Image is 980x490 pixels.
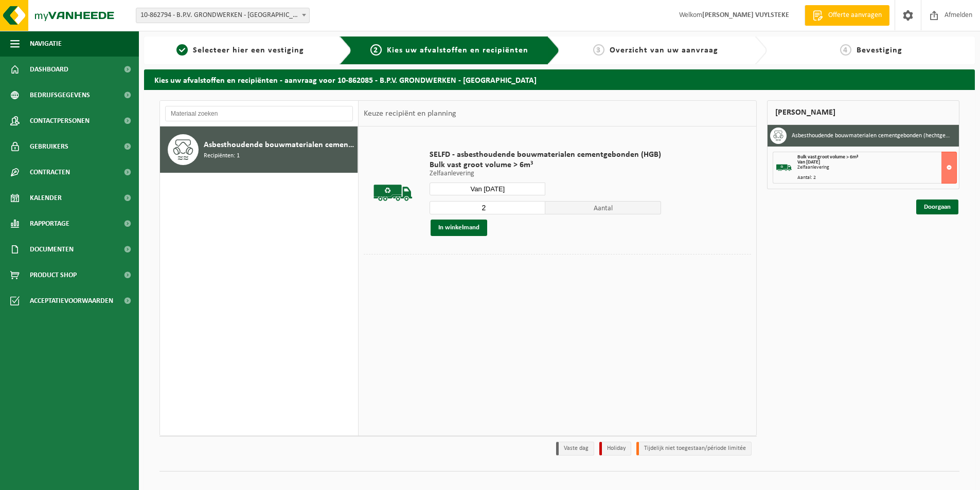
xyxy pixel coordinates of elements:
span: 3 [593,44,604,56]
button: Asbesthoudende bouwmaterialen cementgebonden (hechtgebonden) Recipiënten: 1 [160,126,358,173]
a: Doorgaan [916,199,958,214]
span: Gebruikers [30,134,68,159]
li: Vaste dag [556,442,594,456]
span: Aantal [545,201,661,214]
span: Bulk vast groot volume > 6m³ [430,160,661,170]
span: Acceptatievoorwaarden [30,288,113,314]
span: 4 [840,44,851,56]
h3: Asbesthoudende bouwmaterialen cementgebonden (hechtgebonden) [792,128,951,144]
span: Navigatie [30,31,62,57]
input: Materiaal zoeken [165,106,353,121]
span: Asbesthoudende bouwmaterialen cementgebonden (hechtgebonden) [204,139,355,151]
span: Bevestiging [857,46,902,55]
button: In winkelmand [431,220,487,236]
a: Offerte aanvragen [805,5,889,26]
span: Documenten [30,237,74,262]
p: Zelfaanlevering [430,170,661,177]
a: 1Selecteer hier een vestiging [149,44,331,57]
span: Rapportage [30,211,69,237]
input: Selecteer datum [430,183,545,195]
span: SELFD - asbesthoudende bouwmaterialen cementgebonden (HGB) [430,150,661,160]
span: Kalender [30,185,62,211]
span: 2 [370,44,382,56]
span: 1 [176,44,188,56]
div: Aantal: 2 [797,175,956,180]
span: Dashboard [30,57,68,82]
div: [PERSON_NAME] [767,100,959,125]
li: Tijdelijk niet toegestaan/période limitée [636,442,752,456]
span: Contracten [30,159,70,185]
div: Keuze recipiënt en planning [359,101,461,126]
span: Overzicht van uw aanvraag [610,46,718,55]
span: Offerte aanvragen [826,10,884,21]
span: Selecteer hier een vestiging [193,46,304,55]
strong: Van [DATE] [797,159,820,165]
li: Holiday [599,442,631,456]
div: Zelfaanlevering [797,165,956,170]
span: Kies uw afvalstoffen en recipiënten [387,46,528,55]
span: 10-862794 - B.P.V. GRONDWERKEN - KORTEMARK [136,8,310,23]
span: Contactpersonen [30,108,90,134]
span: Product Shop [30,262,77,288]
h2: Kies uw afvalstoffen en recipiënten - aanvraag voor 10-862085 - B.P.V. GRONDWERKEN - [GEOGRAPHIC_... [144,69,975,89]
span: 10-862794 - B.P.V. GRONDWERKEN - KORTEMARK [136,8,309,23]
span: Recipiënten: 1 [204,151,240,161]
span: Bedrijfsgegevens [30,82,90,108]
span: Bulk vast groot volume > 6m³ [797,154,858,160]
strong: [PERSON_NAME] VUYLSTEKE [702,11,789,19]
